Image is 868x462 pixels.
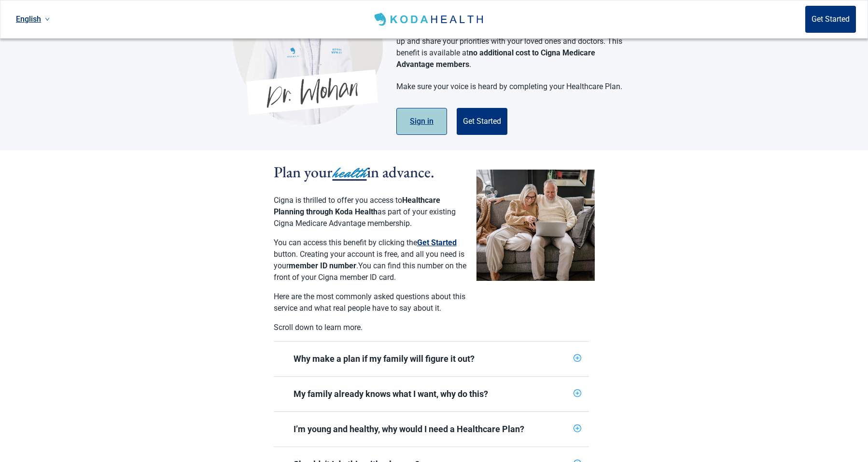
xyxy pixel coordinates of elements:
[12,11,54,27] a: Current language: English
[476,170,595,281] img: Couple planning their healthcare together
[294,423,570,435] div: I’m young and healthy, why would I need a Healthcare Plan?
[274,322,467,333] p: Scroll down to learn more.
[289,261,356,270] strong: member ID number
[45,17,50,22] span: down
[396,24,626,70] p: We created this Healthcare Planning platform to allow you to speak up and share your priorities w...
[294,353,570,365] div: Why make a plan if my family will figure it out?
[274,342,589,376] div: Why make a plan if my family will figure it out?
[274,162,333,182] span: Plan your
[396,48,595,69] strong: no additional cost to Cigna Medicare Advantage members
[274,377,589,411] div: My family already knows what I want, why do this?
[417,237,457,249] button: Get Started
[274,412,589,447] div: I’m young and healthy, why would I need a Healthcare Plan?
[574,389,581,397] span: plus-circle
[574,424,581,432] span: plus-circle
[274,196,402,205] span: Cigna is thrilled to offer you access to
[396,81,626,92] p: Make sure your voice is heard by completing your Healthcare Plan.
[574,354,581,362] span: plus-circle
[457,108,507,135] button: Get Started
[367,162,434,182] span: in advance.
[333,162,367,184] span: health
[274,291,467,314] p: Here are the most commonly asked questions about this service and what real people have to say ab...
[372,12,487,27] img: Koda Health
[274,237,467,283] p: You can access this benefit by clicking the button. Creating your account is free, and all you ne...
[396,108,447,135] button: Sign in
[805,6,856,33] button: Get Started
[294,388,570,400] div: My family already knows what I want, why do this?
